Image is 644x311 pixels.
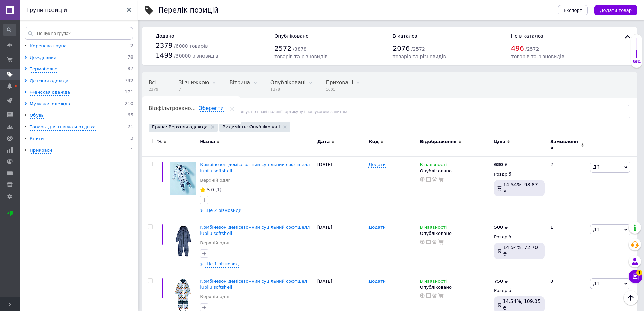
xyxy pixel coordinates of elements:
div: Термобелье [30,66,57,72]
span: Експорт [564,8,582,13]
span: 1001 [326,87,353,92]
span: 2076 [393,44,410,52]
span: Додано [156,33,174,39]
span: Видимість: Опубліковані [223,124,280,130]
div: Прикраси [30,147,52,154]
span: / 30000 різновидів [174,53,218,59]
div: Мужская одежда [30,101,70,107]
span: Замовлення [550,139,579,151]
span: 87 [127,66,133,72]
span: / 3878 [293,46,306,52]
span: 496 [511,44,524,52]
div: [DATE] [316,219,367,273]
span: 792 [125,78,133,84]
span: Відфільтровано... [149,105,196,111]
span: Ціна [494,139,505,145]
div: ₴ [494,224,508,230]
span: 2379 [156,41,173,49]
span: 14.54%, 72.70 ₴ [503,245,538,257]
div: Роздріб [494,234,545,240]
span: Всі [149,80,157,86]
span: Ще 1 різновид [205,261,239,267]
span: Група: Верхняя одежда [152,124,208,130]
button: Чат з покупцем1 [629,270,642,283]
span: 78 [127,54,133,61]
span: В каталозі [393,33,419,39]
span: Додати [368,162,386,168]
span: 171 [125,89,133,96]
span: / 6000 товарів [174,43,208,49]
span: 210 [125,101,133,107]
div: Роздріб [494,288,545,294]
span: Дії [593,164,599,170]
span: / 2572 [525,46,539,52]
div: Книги [30,136,44,142]
div: Детская одежда [30,78,68,84]
span: % [157,139,162,145]
span: / 2572 [411,46,425,52]
span: 2 [130,43,133,49]
span: Вітрина [229,80,250,86]
span: Дії [593,281,599,286]
span: Відображення [420,139,457,145]
span: Дата [317,139,330,145]
span: В наявності [420,162,447,169]
div: Дождевики [30,54,56,61]
button: Додати товар [594,5,637,15]
span: товарів та різновидів [393,54,446,59]
b: 750 [494,279,503,284]
b: 680 [494,162,503,167]
div: 2 [546,156,588,219]
a: Комбінезон демісезонний суцільний софтшел lupilu softshell [200,279,307,290]
span: Приховані [326,80,353,86]
a: Верхній одяг [200,177,230,183]
span: Додати [368,279,386,284]
div: 39% [631,60,642,64]
div: ₴ [494,162,508,168]
a: Комбінезон демісезонний суцільний софтшелл lupilu softshell [200,162,310,173]
img: Комбинезон демисезонный сплошной софтшелл lupilu softshell [171,224,194,258]
span: 1 [130,147,133,154]
span: 2379 [149,87,158,92]
span: Не в каталозі [511,33,545,39]
div: 1 [546,219,588,273]
span: товарів та різновидів [511,54,564,59]
a: Комбінезон демісезонний суцільний софтшелл lupilu softshell [200,225,310,236]
span: 1 [636,270,642,276]
span: 2572 [274,44,291,52]
div: Опубліковано [420,230,491,237]
span: Додати товар [600,8,632,13]
div: Обувь [30,112,44,119]
span: 1378 [270,87,306,92]
span: Зі знижкою [178,80,209,86]
div: Женская одежда [30,89,70,96]
div: Перелік позицій [158,7,219,14]
span: 5.0 [207,187,214,192]
div: Коренева група [30,43,67,49]
span: Ще 2 різновиди [205,207,242,214]
div: [DATE] [316,156,367,219]
button: Наверх [624,291,638,305]
span: 3 [130,136,133,142]
span: товарів та різновидів [274,54,327,59]
span: Опубліковано [274,33,309,39]
span: Дії [593,227,599,232]
span: Код [368,139,379,145]
button: Експорт [558,5,588,15]
div: ₴ [494,278,508,284]
div: Роздріб [494,171,545,177]
b: 500 [494,225,503,230]
input: Пошук по назві позиції, артикулу і пошуковим запитам [224,105,630,118]
span: Опубліковані [270,80,306,86]
span: (1) [215,187,221,192]
span: Зберегти [199,105,224,112]
div: Товары для пляжа и отдыха [30,124,96,130]
span: 1499 [156,51,173,59]
span: 7 [178,87,209,92]
div: Опубліковано [420,284,491,290]
img: Комбинезон демисезонный сплошной софтшелл lupilu softshell [170,162,196,195]
input: Пошук по групах [25,27,133,40]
